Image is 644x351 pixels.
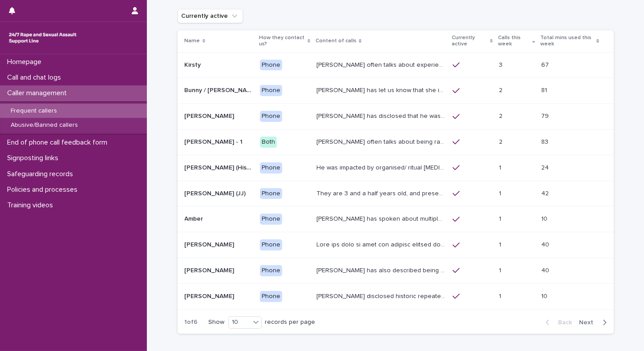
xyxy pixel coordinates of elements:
[4,58,49,66] p: Homepage
[4,186,85,194] p: Policies and processes
[178,9,243,23] button: Currently active
[316,265,447,274] p: Paula has also described being sexually abused as a child, and on different calls, has explained ...
[316,188,447,198] p: They are 3 and a half years old, and presents as this age, talking about dogs, drawing and food. ...
[260,188,282,199] div: Phone
[185,111,236,120] p: [PERSON_NAME]
[185,137,245,146] p: [PERSON_NAME] - 1
[4,170,80,178] p: Safeguarding records
[185,239,236,249] p: [PERSON_NAME]
[4,107,64,115] p: Frequent callers
[178,155,614,181] tr: [PERSON_NAME] (Historic Plan)[PERSON_NAME] (Historic Plan) PhoneHe was impacted by organised/ rit...
[499,214,503,223] p: 1
[4,89,74,97] p: Caller management
[553,319,572,326] span: Back
[178,283,614,309] tr: [PERSON_NAME][PERSON_NAME] Phone[PERSON_NAME] disclosed historic repeated rape perpetrated by men...
[499,137,504,146] p: 2
[185,36,200,46] p: Name
[541,33,595,49] p: Total mins used this week
[178,311,205,333] p: 1 of 6
[178,258,614,283] tr: [PERSON_NAME][PERSON_NAME] Phone[PERSON_NAME] has also described being sexually abused as a child...
[178,52,614,78] tr: KirstyKirsty Phone[PERSON_NAME] often talks about experiencing sexual violence by a family friend...
[4,201,60,210] p: Training videos
[542,111,551,120] p: 79
[185,188,248,198] p: [PERSON_NAME] (JJ)
[209,319,225,326] p: Show
[185,291,236,300] p: [PERSON_NAME]
[260,111,282,122] div: Phone
[316,137,447,146] p: Amy often talks about being raped a night before or 2 weeks ago or a month ago. She also makes re...
[185,265,236,274] p: [PERSON_NAME]
[178,232,614,258] tr: [PERSON_NAME][PERSON_NAME] PhoneLore ips dolo si amet con adipisc elitsed doei temp incidi ut lab...
[260,85,282,96] div: Phone
[260,291,282,302] div: Phone
[499,85,504,94] p: 2
[316,36,356,46] p: Content of calls
[576,319,614,327] button: Next
[260,60,282,71] div: Phone
[178,181,614,206] tr: [PERSON_NAME] (JJ)[PERSON_NAME] (JJ) PhoneThey are 3 and a half years old, and presents as this a...
[260,214,282,225] div: Phone
[499,111,504,120] p: 2
[499,265,503,274] p: 1
[579,319,599,326] span: Next
[499,60,504,69] p: 3
[265,319,316,326] p: records per page
[316,239,447,249] p: Lucy has told us that her support workers have said things to her about this abuse, or about this...
[7,29,78,47] img: rhQMoQhaT3yELyF149Cw
[499,239,503,249] p: 1
[185,162,255,172] p: Michael (Historic Plan)
[185,60,203,69] p: Kirsty
[452,33,488,49] p: Currently active
[4,121,85,129] p: Abusive/Banned callers
[4,73,68,82] p: Call and chat logs
[542,265,551,274] p: 40
[542,214,550,223] p: 10
[316,111,447,120] p: John has disclosed that he was raped by 10 men when he was homeless between the age of 26 -28yrs ...
[178,129,614,155] tr: [PERSON_NAME] - 1[PERSON_NAME] - 1 Both[PERSON_NAME] often talks about being raped a night before...
[260,239,282,250] div: Phone
[499,291,503,300] p: 1
[4,154,65,162] p: Signposting links
[316,60,447,69] p: Kirsty often talks about experiencing sexual violence by a family friend six years ago, and again...
[542,188,551,198] p: 42
[185,85,255,94] p: Bunny / [PERSON_NAME]
[316,291,447,300] p: Robin disclosed historic repeated rape perpetrated by men in London and Madrid. Often discusses c...
[499,162,503,172] p: 1
[542,291,550,300] p: 10
[542,137,551,146] p: 83
[542,162,551,172] p: 24
[498,33,530,49] p: Calls this week
[260,137,277,148] div: Both
[185,214,205,223] p: Amber
[178,78,614,104] tr: Bunny / [PERSON_NAME]Bunny / [PERSON_NAME] Phone[PERSON_NAME] has let us know that she is in her ...
[542,85,549,94] p: 81
[499,188,503,198] p: 1
[316,162,447,172] p: He was impacted by organised/ ritual child sexual abuse and was sexually abused by his stepfather...
[229,318,250,327] div: 10
[539,319,576,327] button: Back
[259,33,305,49] p: How they contact us?
[316,214,447,223] p: Amber has spoken about multiple experiences of sexual abuse. Amber told us she is now 18 (as of 0...
[542,239,551,249] p: 40
[178,104,614,129] tr: [PERSON_NAME][PERSON_NAME] Phone[PERSON_NAME] has disclosed that he was raped by 10 men when he w...
[178,206,614,232] tr: AmberAmber Phone[PERSON_NAME] has spoken about multiple experiences of [MEDICAL_DATA]. [PERSON_NA...
[316,85,447,94] p: Bunny has let us know that she is in her 50s, and lives in Devon. She has talked through experien...
[4,138,114,147] p: End of phone call feedback form
[260,162,282,173] div: Phone
[542,60,551,69] p: 67
[260,265,282,276] div: Phone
